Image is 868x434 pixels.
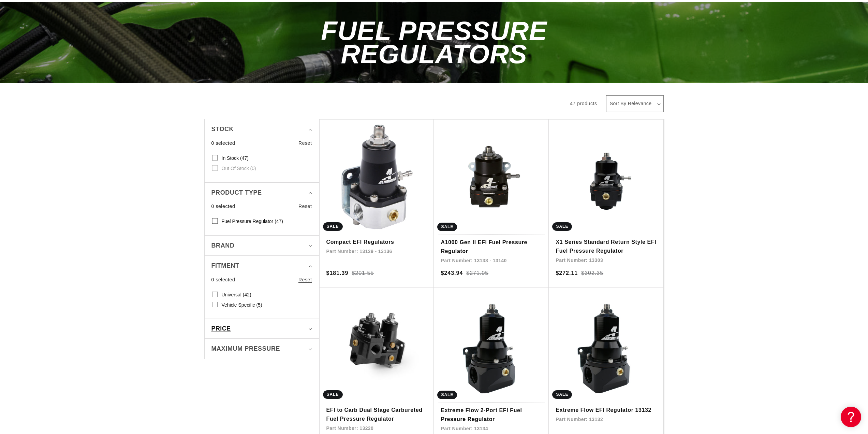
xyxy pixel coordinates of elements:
summary: Stock (0 selected) [211,119,312,139]
span: Price [211,324,231,333]
summary: Brand (0 selected) [211,236,312,256]
span: Product type [211,188,262,198]
summary: Product type (0 selected) [211,183,312,203]
span: Vehicle Specific (5) [222,302,262,308]
span: 47 products [570,101,597,106]
a: Extreme Flow 2-Port EFI Fuel Pressure Regulator [441,406,542,423]
span: Stock [211,124,234,134]
a: Reset [298,276,312,283]
a: A1000 Gen II EFI Fuel Pressure Regulator [441,238,542,255]
span: Fuel Pressure Regulators [321,16,547,69]
summary: Maximum Pressure (0 selected) [211,339,312,359]
summary: Fitment (0 selected) [211,256,312,276]
span: Brand [211,241,235,251]
a: EFI to Carb Dual Stage Carbureted Fuel Pressure Regulator [326,406,427,423]
a: X1 Series Standard Return Style EFI Fuel Pressure Regulator [556,238,657,255]
summary: Price [211,319,312,338]
span: Fitment [211,261,239,271]
span: 0 selected [211,139,235,147]
span: Out of stock (0) [222,165,256,171]
a: Compact EFI Regulators [326,238,427,247]
span: 0 selected [211,276,235,283]
a: Extreme Flow EFI Regulator 13132 [556,406,657,415]
span: Universal (42) [222,292,251,298]
span: In stock (47) [222,155,249,161]
span: 0 selected [211,202,235,210]
a: Reset [298,202,312,210]
a: Reset [298,139,312,147]
span: Maximum Pressure [211,344,280,354]
span: Fuel Pressure Regulator (47) [222,218,283,224]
